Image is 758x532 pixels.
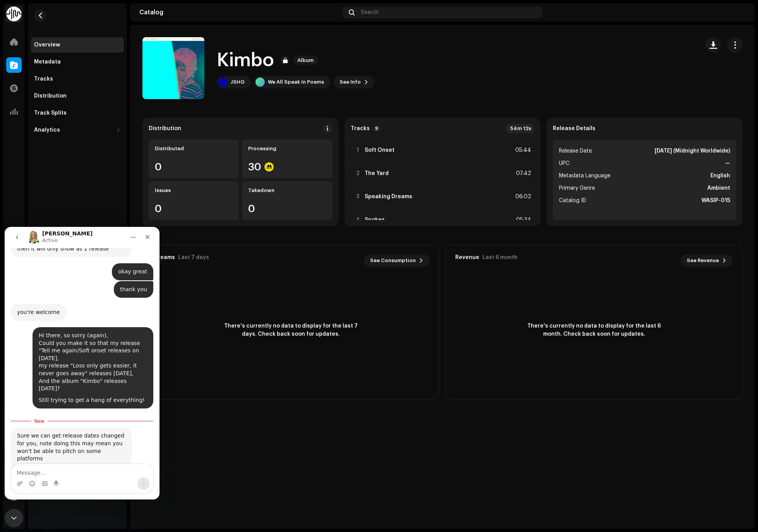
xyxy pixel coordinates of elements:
[733,6,746,19] img: 307148f2-1729-4579-8b80-f2d727f15278
[7,237,148,251] textarea: Message…
[370,253,416,268] span: See Consumption
[31,71,124,87] re-m-nav-item: Tracks
[34,127,60,133] div: Analytics
[701,196,730,205] strong: WASIP-015
[559,159,569,168] span: UPC
[361,9,379,15] span: Search
[455,254,479,261] div: Revenue
[31,88,124,104] re-m-nav-item: Distribution
[333,76,375,88] button: See Info
[364,254,430,267] button: See Consumption
[31,37,124,53] re-m-nav-item: Overview
[687,253,719,268] span: See Revenue
[31,105,124,121] re-m-nav-item: Track Splits
[525,322,664,338] span: There's currently no data to display for the last 6 month. Check back soon for updates.
[373,125,381,132] p-badge: 9
[514,215,531,225] div: 05:34
[559,184,595,193] span: Primary Genre
[268,79,324,85] div: We All Speak In Poems
[152,254,175,261] div: Streams
[365,147,394,153] strong: Soft Onset
[655,146,730,156] strong: [DATE] (Midnight Worldwide)
[351,125,370,132] strong: Tracks
[149,125,181,132] div: Distribution
[5,509,23,527] iframe: Intercom live chat
[559,171,611,180] span: Metadata Language
[34,76,53,82] div: Tracks
[37,254,43,260] button: Gif picker
[49,254,55,260] button: Start recording
[248,187,326,194] div: Takedown
[5,227,159,499] iframe: Intercom live chat
[559,196,586,205] span: Catalog ID
[34,110,67,116] div: Track Splits
[6,6,22,22] img: 0f74c21f-6d1c-4dbc-9196-dbddad53419e
[559,146,592,156] span: Release Date
[34,42,60,48] div: Overview
[155,146,233,152] div: Distributed
[514,169,531,178] div: 07:42
[482,254,518,261] div: Last 6 month
[34,59,61,65] div: Metadata
[34,93,67,99] div: Distribution
[293,56,318,65] span: Album
[340,74,361,90] span: See Info
[217,48,274,73] h1: Kimbo
[514,146,531,155] div: 05:44
[155,187,233,194] div: Issues
[365,194,412,200] strong: Speaking Dreams
[139,9,340,15] div: Catalog
[681,254,733,267] button: See Revenue
[12,254,18,260] button: Upload attachment
[178,254,209,261] div: Last 7 days
[553,125,595,132] strong: Release Details
[221,322,361,338] span: There's currently no data to display for the last 7 days. Check back soon for updates.
[710,171,730,180] strong: English
[514,192,531,201] div: 06:02
[506,124,534,133] div: 54m 12s
[31,54,124,70] re-m-nav-item: Metadata
[707,184,730,193] strong: Ambient
[133,251,145,263] button: Send a message…
[365,170,389,177] strong: The Yard
[365,217,385,223] strong: Spokes
[725,159,730,168] strong: —
[231,79,245,85] div: JSHG
[31,122,124,138] re-m-nav-dropdown: Analytics
[248,146,326,152] div: Processing
[24,254,31,260] button: Emoji picker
